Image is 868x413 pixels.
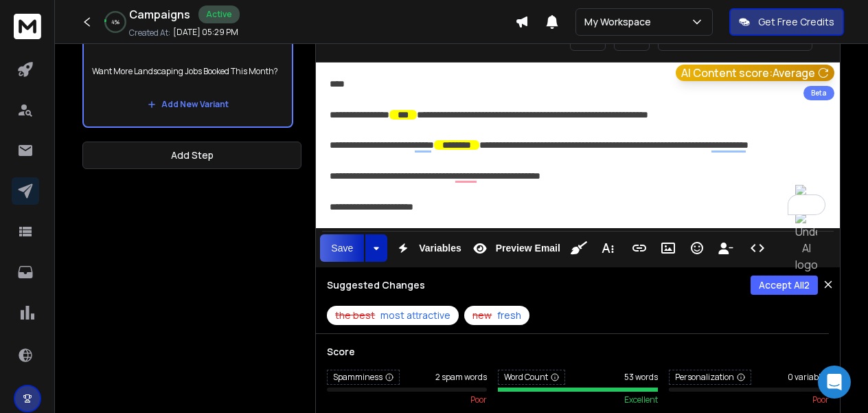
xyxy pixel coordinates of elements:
button: Get Free Credits [729,8,844,36]
h1: Campaigns [129,6,190,23]
span: the best [335,309,375,322]
button: Insert Unsubscribe Link [713,234,739,262]
p: 4 % [111,18,119,26]
span: fresh [497,309,521,322]
span: 2 spam words [435,372,487,383]
li: Step1CC/BCCA/Z TestWant More Landscaping Jobs Booked This Month?Add New Variant [82,12,293,128]
span: new [472,309,492,322]
span: 53 words [624,372,658,383]
span: Spamminess [327,370,400,385]
span: poor [470,394,487,405]
span: most attractive [380,309,450,322]
button: Add Step [82,142,301,169]
button: More Text [595,234,621,262]
img: Open Undetectable AI [795,212,817,273]
div: To enrich screen reader interactions, please activate Accessibility in Grammarly extension settings [316,63,840,228]
span: 0 variables [788,372,829,383]
button: AI Content score:Average [676,65,834,81]
p: [DATE] 05:29 PM [173,27,238,38]
div: Open Intercom Messenger [818,366,851,399]
button: Accept All2 [751,276,818,295]
button: Code View [744,234,770,262]
p: Get Free Credits [758,15,834,29]
span: poor [812,394,829,405]
div: Beta [803,86,834,100]
button: Save [320,234,364,262]
button: Add New Variant [137,91,240,118]
p: My Workspace [584,15,656,29]
button: Preview Email [467,234,563,262]
div: Active [198,5,240,23]
span: excellent [624,394,658,405]
span: Variables [416,243,464,254]
h3: Score [327,345,829,359]
span: Preview Email [493,243,563,254]
p: Created At: [129,27,170,38]
button: Variables [390,234,464,262]
h3: Suggested Changes [327,278,425,292]
button: Clean HTML [566,234,592,262]
button: Close The ButtonOpen Undetectable AI [795,185,817,273]
p: Want More Landscaping Jobs Booked This Month? [92,52,284,91]
span: Word Count [498,370,565,385]
span: Personalization [669,370,751,385]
